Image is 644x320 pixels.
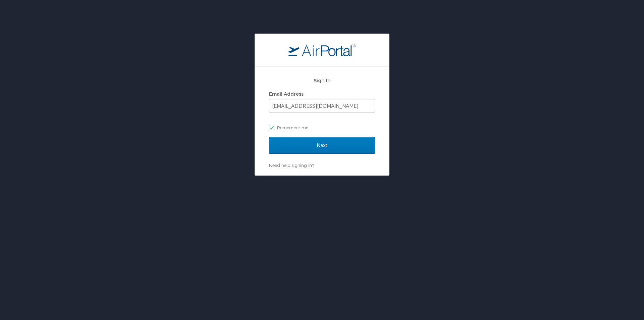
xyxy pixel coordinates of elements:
a: Need help signing in? [269,163,314,168]
img: logo [288,44,356,56]
label: Remember me [269,123,375,133]
h2: Sign In [269,77,375,84]
input: Next [269,137,375,154]
label: Email Address [269,91,304,97]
